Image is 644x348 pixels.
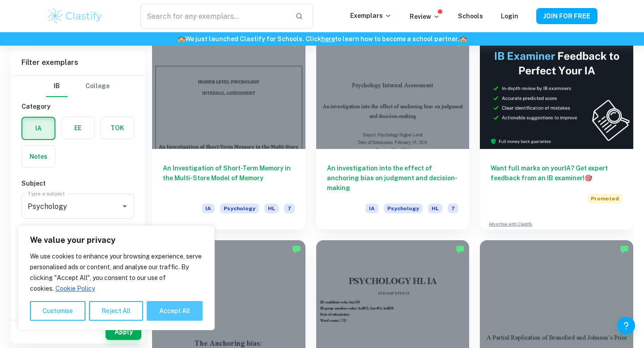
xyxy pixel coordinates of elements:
h6: Subject [21,178,134,188]
div: We value your privacy [18,225,215,330]
label: Type a subject [28,190,65,197]
button: Reject All [89,301,143,321]
span: HL [264,204,279,213]
button: Notes [22,146,55,167]
h6: An Investigation of Short-Term Memory in the Multi-Store Model of Memory [163,163,295,193]
div: Filter type choice [46,76,110,97]
img: Marked [456,245,465,254]
span: Psychology [220,204,259,213]
span: 🏫 [178,35,185,42]
h6: An investigation into the effect of anchoring bias on judgment and decision-making [327,163,459,193]
span: HL [428,204,442,213]
button: College [85,76,110,97]
h6: We just launched Clastify for Schools. Click to learn how to become a school partner. [2,34,642,44]
img: Thumbnail [480,34,633,149]
a: here [321,35,335,42]
span: 7 [448,204,458,213]
h6: Want full marks on your IA ? Get expert feedback from an IB examiner! [491,163,623,183]
a: Login [501,13,518,20]
span: IA [365,204,378,213]
img: Marked [620,245,629,254]
button: Open [119,200,131,212]
img: Marked [292,245,301,254]
p: Review [410,12,440,21]
button: EE [61,117,94,139]
h6: Filter exemplars [11,50,145,75]
p: We use cookies to enhance your browsing experience, serve personalised ads or content, and analys... [30,251,203,294]
h6: Category [21,102,134,111]
span: 7 [284,204,295,213]
a: Advertise with Clastify [489,221,532,227]
button: IA [22,118,55,139]
a: An investigation into the effect of anchoring bias on judgment and decision-makingIAPsychologyHL7 [316,34,470,229]
a: Want full marks on yourIA? Get expert feedback from an IB examiner!PromotedAdvertise with Clastify [480,34,633,229]
button: Help and Feedback [617,317,635,335]
a: Cookie Policy [55,284,95,293]
button: Accept All [147,301,203,321]
span: IA [202,204,215,213]
span: 🎯 [585,174,592,182]
img: Clastify logo [47,7,103,25]
input: Search for any exemplars... [140,4,288,29]
a: An Investigation of Short-Term Memory in the Multi-Store Model of MemoryIAPsychologyHL7 [152,34,305,229]
p: Exemplars [350,11,392,21]
span: Psychology [384,204,423,213]
span: 🏫 [459,35,467,42]
button: TOK [101,117,134,139]
a: Schools [458,13,483,20]
button: JOIN FOR FREE [536,8,597,24]
button: IB [46,76,68,97]
span: Promoted [587,194,623,204]
button: Customise [30,301,85,321]
button: Apply [106,324,141,340]
p: We value your privacy [30,235,203,246]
